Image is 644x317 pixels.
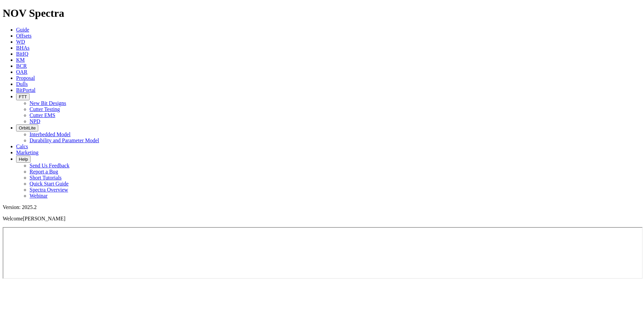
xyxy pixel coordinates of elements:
div: Version: 2025.2 [3,204,641,210]
a: Calcs [16,144,28,149]
span: [PERSON_NAME] [23,216,65,221]
span: OrbitLite [19,125,36,130]
h1: NOV Spectra [3,7,641,19]
a: BHAs [16,45,30,51]
p: Welcome [3,216,641,222]
a: OAR [16,69,28,75]
a: KM [16,57,25,63]
a: Dulls [16,81,28,87]
a: Report a Bug [30,169,58,174]
a: Quick Start Guide [30,181,68,187]
a: BitPortal [16,87,36,93]
a: Spectra Overview [30,187,68,193]
span: Help [19,157,28,162]
a: Short Tutorials [30,175,62,180]
button: FTT [16,93,30,100]
a: Marketing [16,150,39,155]
a: Cutter Testing [30,106,60,112]
a: BCR [16,63,27,69]
a: Webinar [30,193,48,199]
a: Send Us Feedback [30,163,69,168]
a: Guide [16,27,29,33]
a: Interbedded Model [30,131,70,137]
a: Cutter EMS [30,112,55,118]
a: WD [16,39,25,45]
a: NPD [30,118,40,124]
button: OrbitLite [16,124,38,131]
span: FTT [19,94,27,99]
a: Durability and Parameter Model [30,138,99,143]
a: New Bit Designs [30,100,66,106]
a: Offsets [16,33,32,39]
button: Help [16,156,31,163]
a: Proposal [16,75,35,81]
a: BitIQ [16,51,28,57]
